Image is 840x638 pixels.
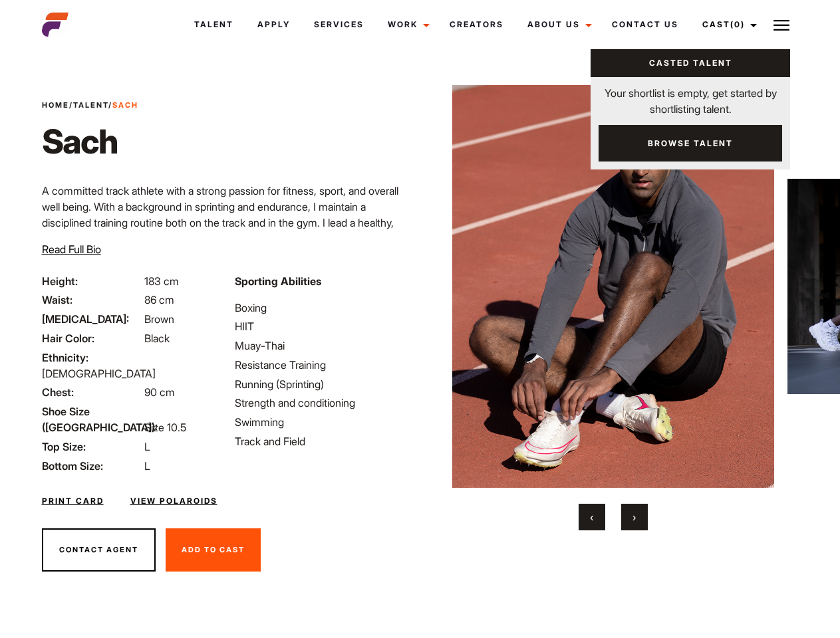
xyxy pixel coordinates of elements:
[42,495,104,507] a: Print Card
[235,433,412,449] li: Track and Field
[235,357,412,373] li: Resistance Training
[42,243,101,256] span: Read Full Bio
[42,273,142,289] span: Height:
[730,19,745,29] span: (0)
[42,11,69,38] img: cropped-aefm-brand-fav-22-square.png
[182,545,245,554] span: Add To Cast
[73,100,108,110] a: Talent
[182,7,245,43] a: Talent
[690,7,765,43] a: Cast(0)
[438,7,515,43] a: Creators
[773,17,789,33] img: Burger icon
[42,350,142,366] span: Ethnicity:
[42,292,142,308] span: Waist:
[235,376,412,392] li: Running (Sprinting)
[42,384,142,400] span: Chest:
[166,528,261,572] button: Add To Cast
[235,395,412,411] li: Strength and conditioning
[632,510,636,524] span: Next
[42,330,142,346] span: Hair Color:
[42,100,69,110] a: Home
[42,439,142,455] span: Top Size:
[144,421,186,434] span: Size 10.5
[515,7,600,43] a: About Us
[42,100,138,111] span: / /
[235,338,412,354] li: Muay-Thai
[235,300,412,316] li: Boxing
[245,7,302,43] a: Apply
[144,312,174,326] span: Brown
[42,183,412,263] p: A committed track athlete with a strong passion for fitness, sport, and overall well being. With ...
[600,7,690,43] a: Contact Us
[130,495,217,507] a: View Polaroids
[235,318,412,334] li: HIIT
[42,528,156,572] button: Contact Agent
[591,77,790,117] p: Your shortlist is empty, get started by shortlisting talent.
[42,458,142,474] span: Bottom Size:
[590,510,593,524] span: Previous
[144,459,150,473] span: L
[42,122,138,161] h1: Sach
[235,414,412,430] li: Swimming
[42,367,156,380] span: [DEMOGRAPHIC_DATA]
[144,385,175,399] span: 90 cm
[112,100,138,110] strong: Sach
[144,440,150,453] span: L
[376,7,438,43] a: Work
[235,274,321,288] strong: Sporting Abilities
[144,274,179,288] span: 183 cm
[42,241,101,257] button: Read Full Bio
[42,311,142,327] span: [MEDICAL_DATA]:
[591,49,790,77] a: Casted Talent
[144,293,174,306] span: 86 cm
[42,403,142,435] span: Shoe Size ([GEOGRAPHIC_DATA]):
[144,332,170,345] span: Black
[599,125,782,161] a: Browse Talent
[302,7,376,43] a: Services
